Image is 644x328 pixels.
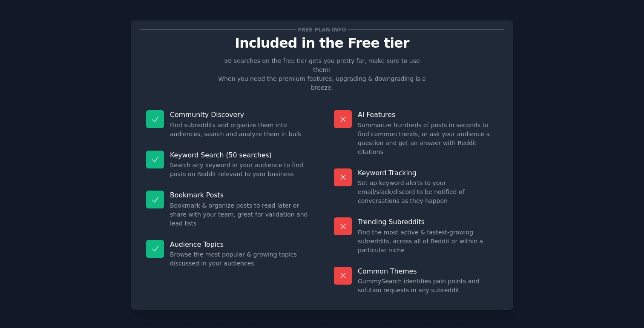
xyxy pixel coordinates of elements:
p: Bookmark Posts [170,191,310,200]
p: Keyword Tracking [358,168,498,177]
p: Trending Subreddits [358,217,498,226]
dd: Bookmark & organize posts to read later or share with your team, great for validation and lead lists [170,201,310,228]
p: AI Features [358,110,498,119]
dd: GummySearch identifies pain points and solution requests in any subreddit [358,277,498,295]
dd: Find the most active & fastest-growing subreddits, across all of Reddit or within a particular niche [358,228,498,255]
p: Audience Topics [170,240,310,249]
p: Common Themes [358,267,498,276]
dd: Browse the most popular & growing topics discussed in your audiences [170,250,310,268]
dd: Find subreddits and organize them into audiences, search and analyze them in bulk [170,121,310,139]
p: Keyword Search (50 searches) [170,151,310,160]
dd: Summarize hundreds of posts in seconds to find common trends, or ask your audience a question and... [358,121,498,157]
p: Community Discovery [170,110,310,119]
p: 50 searches on the free tier gets you pretty far, make sure to use them! When you need the premiu... [215,57,429,92]
dd: Search any keyword in your audience to find posts on Reddit relevant to your business [170,161,310,179]
p: Included in the Free tier [140,36,504,51]
span: Free plan info [296,25,348,34]
dd: Set up keyword alerts to your email/slack/discord to be notified of conversations as they happen [358,179,498,205]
